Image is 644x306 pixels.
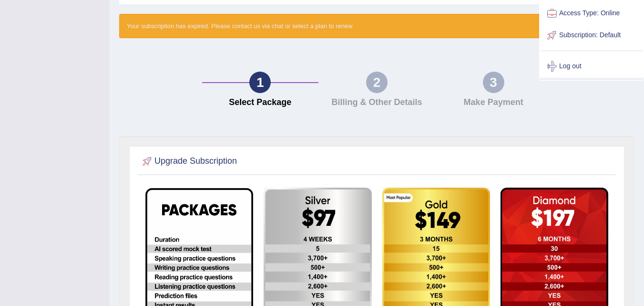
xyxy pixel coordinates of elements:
[119,14,634,38] div: Your subscription has expired. Please contact us via chat or select a plan to renew
[540,55,643,77] a: Log out
[249,72,271,93] div: 1
[540,24,643,46] a: Subscription: Default
[440,98,547,107] h4: Make Payment
[540,2,643,24] a: Access Type: Online
[366,72,388,93] div: 2
[140,154,237,169] h2: Upgrade Subscription
[483,72,504,93] div: 3
[323,98,430,107] h4: Billing & Other Details
[207,98,314,107] h4: Select Package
